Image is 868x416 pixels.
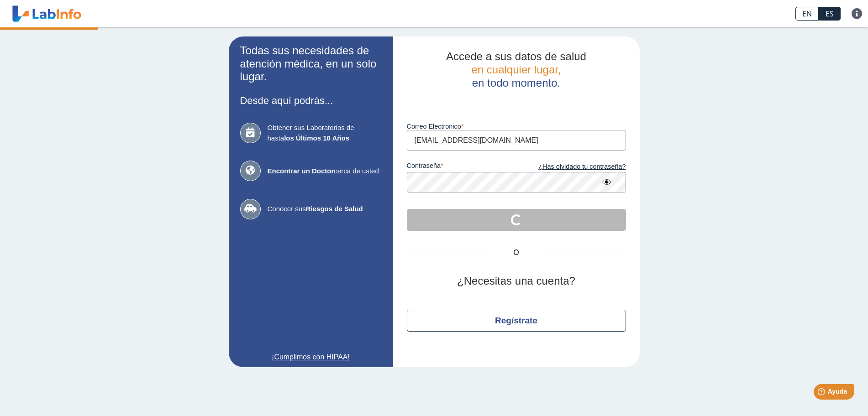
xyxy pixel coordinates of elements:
[268,167,334,175] b: Encontrar un Doctor
[795,7,819,21] a: EN
[516,162,626,172] a: ¿Has olvidado tu contraseña?
[240,352,382,363] a: ¡Cumplimos con HIPAA!
[268,166,382,177] span: cerca de usted
[268,204,382,214] span: Conocer sus
[407,162,516,172] label: contraseña
[787,380,858,406] iframe: Help widget launcher
[471,63,561,76] span: en cualquier lugar,
[284,134,349,142] b: los Últimos 10 Años
[407,310,626,332] button: Regístrate
[306,205,363,213] b: Riesgos de Salud
[240,95,382,106] h3: Desde aquí podrás...
[819,7,841,21] a: ES
[407,123,626,130] label: Correo Electronico
[240,44,382,83] h2: Todas sus necesidades de atención médica, en un solo lugar.
[446,50,586,62] span: Accede a sus datos de salud
[268,123,382,143] span: Obtener sus Laboratorios de hasta
[407,275,626,288] h2: ¿Necesitas una cuenta?
[472,77,560,89] span: en todo momento.
[489,247,544,258] span: O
